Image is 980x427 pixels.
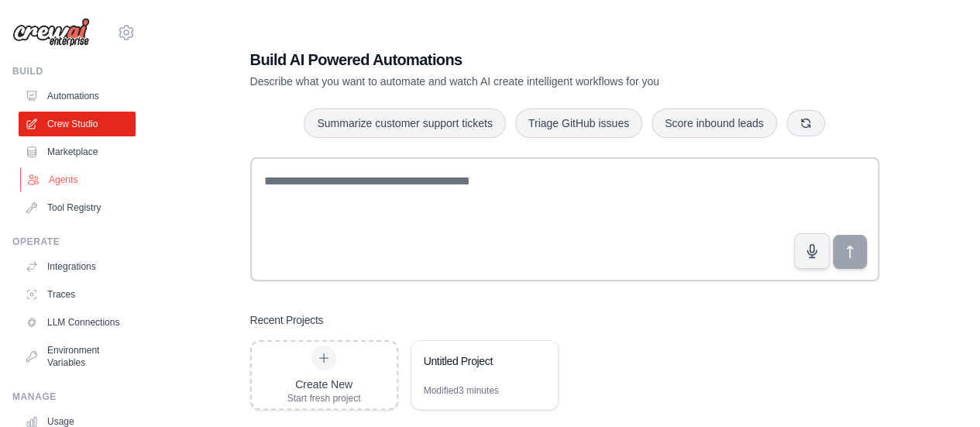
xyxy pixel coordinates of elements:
[19,338,136,375] a: Environment Variables
[287,377,361,392] div: Create New
[250,74,771,89] p: Describe what you want to automate and watch AI create intelligent workflows for you
[794,233,830,269] button: Click to speak your automation idea
[250,49,771,71] h1: Build AI Powered Automations
[515,108,642,138] button: Triage GitHub issues
[19,310,136,335] a: LLM Connections
[652,108,777,138] button: Score inbound leads
[424,384,499,397] div: Modified 3 minutes
[19,254,136,279] a: Integrations
[287,392,361,405] div: Start fresh project
[12,236,136,248] div: Operate
[304,108,505,138] button: Summarize customer support tickets
[12,18,90,47] img: Logo
[19,195,136,220] a: Tool Registry
[20,167,137,192] a: Agents
[424,353,530,369] div: Untitled Project
[19,84,136,108] a: Automations
[19,282,136,307] a: Traces
[12,65,136,77] div: Build
[250,312,324,328] h3: Recent Projects
[19,112,136,136] a: Crew Studio
[19,139,136,164] a: Marketplace
[12,391,136,403] div: Manage
[903,353,980,427] iframe: Chat Widget
[786,110,825,136] button: Get new suggestions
